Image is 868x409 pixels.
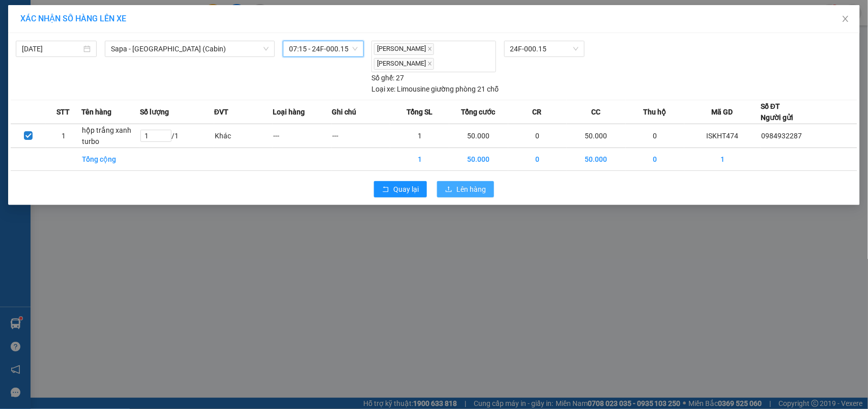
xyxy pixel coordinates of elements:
span: XÁC NHẬN SỐ HÀNG LÊN XE [20,14,126,23]
span: CR [533,106,542,118]
td: 1 [46,124,81,148]
span: CC [591,106,600,118]
span: close [427,46,432,51]
span: Sapa - Hà Nội (Cabin) [111,41,269,56]
span: STT [56,106,70,118]
td: / 1 [140,124,214,148]
td: 1 [390,148,449,170]
span: 24F-000.15 [510,41,578,56]
span: Tổng cước [461,106,496,118]
span: ĐVT [214,106,228,118]
span: [PERSON_NAME] [374,43,434,55]
td: Khác [214,124,273,148]
span: 0984932287 [761,132,802,140]
span: Số ghế: [371,72,394,83]
div: Số ĐT Người gửi [761,101,793,123]
td: 50.000 [567,124,626,148]
span: rollback [382,186,389,194]
div: Limousine giường phòng 21 chỗ [371,83,499,95]
span: Tổng SL [407,106,432,118]
span: Lên hàng [456,184,486,195]
td: 50.000 [449,148,508,170]
span: 07:15 - 24F-000.15 [289,41,358,56]
input: 12/10/2025 [22,43,81,54]
span: Số lượng [140,106,169,118]
td: 0 [626,124,685,148]
span: Ghi chú [332,106,356,118]
span: Loại hàng [273,106,305,118]
td: 50.000 [449,124,508,148]
td: 0 [508,124,567,148]
span: [PERSON_NAME] [374,58,434,70]
span: close [842,15,850,23]
span: Mã GD [712,106,733,118]
div: 27 [371,72,404,83]
button: rollbackQuay lại [374,181,427,197]
span: Tên hàng [81,106,111,118]
td: hộp trắng xanh turbo [81,124,140,148]
td: --- [332,124,391,148]
button: uploadLên hàng [437,181,494,197]
span: Loại xe: [371,83,395,95]
td: 1 [390,124,449,148]
td: 0 [626,148,685,170]
td: --- [273,124,332,148]
span: upload [445,186,452,194]
span: Quay lại [393,184,419,195]
td: 0 [508,148,567,170]
td: 1 [684,148,761,170]
td: Tổng cộng [81,148,140,170]
td: 50.000 [567,148,626,170]
span: Thu hộ [643,106,666,118]
span: down [263,46,269,52]
td: ISKHT474 [684,124,761,148]
button: Close [831,5,860,34]
span: close [427,61,432,66]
